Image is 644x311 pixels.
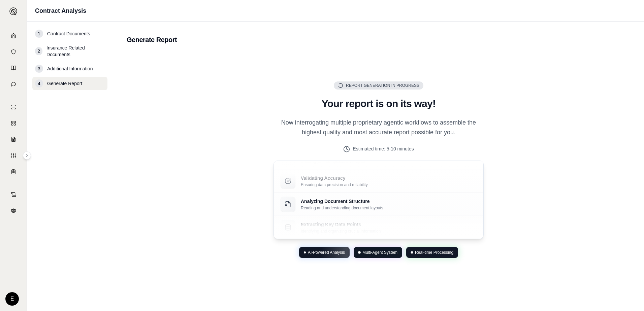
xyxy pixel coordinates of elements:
a: Home [2,28,25,43]
p: Now interrogating multiple proprietary agentic workflows to assemble the highest quality and most... [273,118,484,138]
p: Reading and understanding document layouts [301,205,383,211]
span: Generate Report [47,80,82,87]
span: Estimated time: 5-10 minutes [353,145,414,152]
a: Coverage Table [2,164,25,179]
span: Report Generation in Progress [346,83,419,88]
a: Policy Comparisons [2,116,25,131]
span: Contract Documents [47,30,90,37]
span: AI-Powered Analysis [308,250,345,255]
p: Analyzing Document Structure [301,198,383,205]
span: Real-time Processing [415,250,453,255]
span: Additional Information [47,65,93,72]
a: Single Policy [2,100,25,114]
div: 2 [35,47,42,55]
a: Prompt Library [2,61,25,75]
div: 4 [35,79,43,88]
div: 1 [35,30,43,38]
h2: Your report is on its way! [273,98,484,110]
span: Multi-Agent System [362,250,397,255]
p: Creating your comprehensive report [301,159,365,164]
p: Extracting Key Data Points [301,221,381,228]
p: Identifying and organizing crucial information [301,229,381,234]
a: Legal Search Engine [2,203,25,218]
img: Expand sidebar [9,7,18,15]
div: E [5,292,19,306]
p: Ensuring data precision and reliability [301,182,368,187]
button: Expand sidebar [7,5,20,18]
h1: Contract Analysis [35,6,86,15]
div: 3 [35,65,43,73]
a: Custom Report [2,148,25,163]
a: Contract Analysis [2,187,25,202]
a: Documents Vault [2,44,25,59]
a: Claim Coverage [2,132,25,147]
button: Expand sidebar [23,151,31,160]
h2: Generate Report [127,35,631,44]
p: Validating Accuracy [301,175,368,181]
span: Insurance Related Documents [46,44,105,58]
a: Chat [2,77,25,92]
